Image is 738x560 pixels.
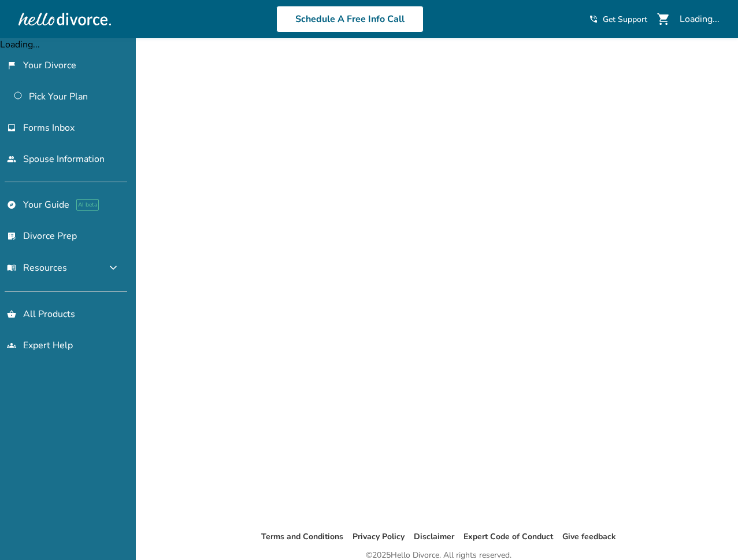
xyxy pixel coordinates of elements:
span: Get Support [603,14,647,25]
span: groups [7,341,16,350]
span: shopping_cart [657,12,670,26]
span: expand_more [106,261,120,275]
span: phone_in_talk [589,14,598,24]
span: explore [7,200,16,209]
li: Disclaimer [414,530,454,544]
a: Expert Code of Conduct [463,531,553,542]
span: inbox [7,123,16,132]
span: list_alt_check [7,231,16,241]
span: flag_2 [7,61,16,70]
span: shopping_basket [7,310,16,319]
span: Resources [7,261,67,274]
a: Privacy Policy [353,531,405,542]
div: Loading... [680,13,720,25]
a: Terms and Conditions [261,531,343,542]
li: Give feedback [562,530,616,544]
a: phone_in_talkGet Support [589,14,647,25]
span: menu_book [7,263,16,272]
a: Schedule A Free Info Call [276,6,424,32]
span: AI beta [76,199,99,211]
span: Forms Inbox [23,121,75,134]
span: people [7,154,16,164]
